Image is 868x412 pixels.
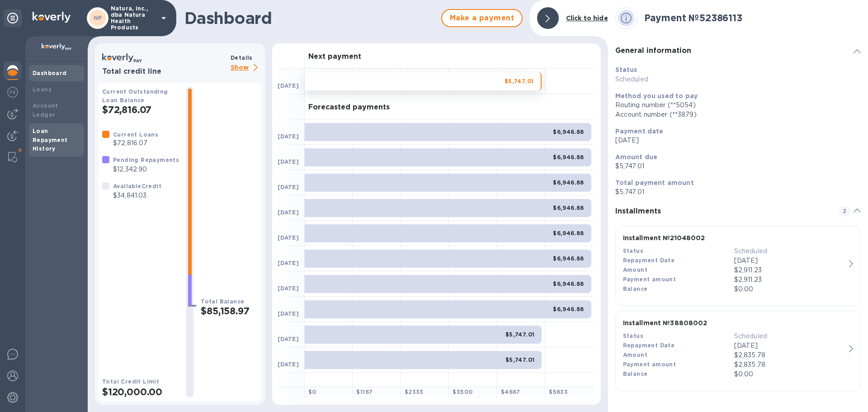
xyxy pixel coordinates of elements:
[644,12,742,24] b: Payment № 52386113
[7,87,18,98] img: Foreign exchange
[615,36,861,65] div: General information
[102,386,179,398] h2: $120,000.00
[734,275,845,284] p: $2,911.23
[113,191,161,200] p: $34,841.03
[113,165,179,174] p: $12,342.90
[113,138,158,148] p: $72,816.07
[615,179,694,186] b: Total payment amount
[623,247,643,254] b: Status
[734,284,845,294] p: $0.00
[278,260,299,266] b: [DATE]
[113,156,179,163] b: Pending Repayments
[308,52,361,61] h3: Next payment
[734,350,845,360] div: $2,835.78
[734,331,845,341] p: Scheduled
[278,158,299,165] b: [DATE]
[839,206,850,217] span: 2
[615,75,861,84] p: Scheduled
[278,209,299,216] b: [DATE]
[623,361,676,368] b: Payment amount
[308,103,390,112] h3: Forecasted payments
[566,14,608,22] b: Click to hide
[111,5,156,31] p: Natura, Inc., dba Natura Health Products
[615,226,861,306] button: Installment №21048002StatusScheduledRepayment Date[DATE]Amount$2,911.23Payment amount$2,911.23Bal...
[734,360,845,369] p: $2,835.78
[615,161,861,171] p: $5,747.01
[623,234,705,242] b: Installment № 21048002
[623,276,676,283] b: Payment amount
[505,78,534,85] b: $5,747.01
[615,207,661,215] b: Installments
[553,204,584,211] b: $6,946.88
[623,351,647,358] b: Amount
[615,197,861,226] div: Installments2
[615,92,698,99] b: Method you used to pay
[553,255,584,262] b: $6,946.88
[615,66,637,73] b: Status
[449,13,514,24] span: Make a payment
[278,133,299,140] b: [DATE]
[278,310,299,317] b: [DATE]
[102,104,179,115] h2: $72,816.07
[615,46,691,55] b: General information
[278,285,299,292] b: [DATE]
[615,100,861,110] div: Routing number (**5054)
[615,128,664,135] b: Payment date
[623,285,648,292] b: Balance
[553,306,584,313] b: $6,946.88
[231,62,261,74] p: Show
[405,388,424,395] b: $ 2333
[623,370,648,377] b: Balance
[453,388,472,395] b: $ 3500
[623,319,708,327] b: Installment № 38808002
[201,305,258,317] h2: $85,158.97
[184,9,437,28] h1: Dashboard
[553,280,584,287] b: $6,946.88
[623,332,643,339] b: Status
[615,136,861,145] p: [DATE]
[553,154,584,161] b: $6,946.88
[501,388,520,395] b: $ 4667
[623,257,675,264] b: Repayment Date
[201,298,244,305] b: Total Balance
[33,70,67,76] b: Dashboard
[113,131,158,138] b: Current Loans
[734,246,845,256] p: Scheduled
[33,12,71,23] img: Logo
[308,388,316,395] b: $ 0
[549,388,568,395] b: $ 5833
[553,179,584,186] b: $6,946.88
[33,86,52,93] b: Loans
[505,331,535,338] b: $5,747.01
[102,378,159,385] b: Total Credit Limit
[734,341,845,350] p: [DATE]
[615,153,658,161] b: Amount due
[278,336,299,342] b: [DATE]
[615,311,861,391] button: Installment №38808002StatusScheduledRepayment Date[DATE]Amount$2,835.78Payment amount$2,835.78Bal...
[33,128,68,152] b: Loan Repayment History
[231,54,253,61] b: Details
[734,369,845,379] p: $0.00
[623,342,675,349] b: Repayment Date
[278,184,299,190] b: [DATE]
[615,187,861,197] p: $5,747.01
[441,9,523,27] button: Make a payment
[33,102,58,118] b: Account Ledger
[278,82,299,89] b: [DATE]
[102,88,168,104] b: Current Outstanding Loan Balance
[94,14,102,21] b: NP
[4,9,22,27] div: Unpin categories
[553,230,584,237] b: $6,946.88
[102,67,227,76] h3: Total credit line
[278,234,299,241] b: [DATE]
[623,266,647,273] b: Amount
[615,110,861,119] div: Account number (**3879)
[734,265,845,275] div: $2,911.23
[505,356,535,363] b: $5,747.01
[356,388,373,395] b: $ 1167
[553,128,584,135] b: $6,946.88
[278,361,299,368] b: [DATE]
[113,183,161,189] b: Available Credit
[734,256,845,265] p: [DATE]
